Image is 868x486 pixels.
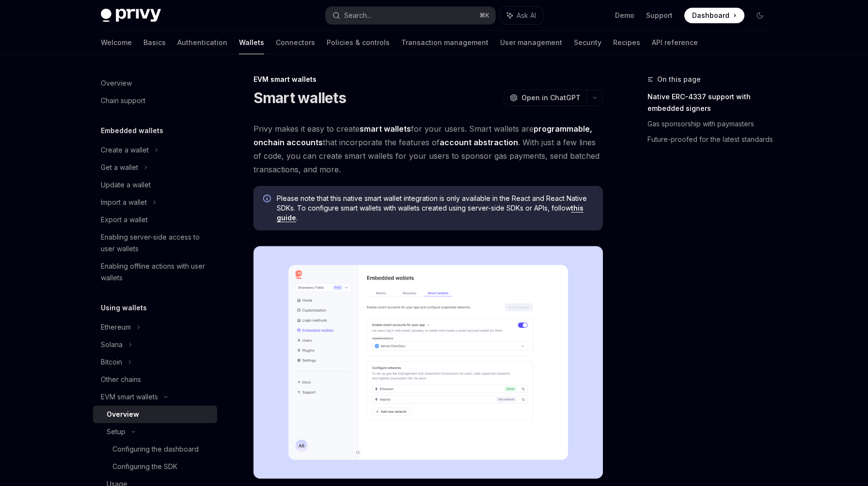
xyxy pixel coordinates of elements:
a: Enabling server-side access to user wallets [93,228,217,258]
div: Chain support [101,95,145,106]
a: Overview [93,406,217,423]
button: Open in ChatGPT [504,90,586,106]
div: Overview [101,77,132,89]
a: Recipes [613,31,640,54]
a: Wallets [239,31,264,54]
div: Overview [107,409,139,420]
span: Please note that this native smart wallet integration is only available in the React and React Na... [277,194,593,223]
a: Transaction management [401,31,489,54]
a: Connectors [276,31,315,54]
div: Enabling offline actions with user wallets [101,260,211,284]
span: Dashboard [692,11,729,20]
a: Dashboard [684,8,744,23]
a: User management [500,31,562,54]
div: EVM smart wallets [101,391,158,403]
a: account abstraction [440,137,518,148]
button: Search...⌘K [326,7,495,24]
strong: smart wallets [360,124,411,134]
div: Other chains [101,374,141,385]
div: Configuring the dashboard [112,443,199,455]
a: Configuring the SDK [93,458,217,475]
a: Enabling offline actions with user wallets [93,258,217,287]
button: Toggle dark mode [752,8,768,23]
img: dark logo [101,9,161,22]
span: Open in ChatGPT [521,93,581,103]
a: Policies & controls [327,31,390,54]
div: Import a wallet [101,197,147,208]
div: Bitcoin [101,356,122,368]
a: Authentication [177,31,227,54]
span: On this page [657,74,701,85]
a: Support [646,11,673,20]
a: Welcome [101,31,132,54]
a: Future-proofed for the latest standards [647,132,775,147]
div: Enabling server-side access to user wallets [101,231,211,255]
div: Export a wallet [101,214,148,226]
h5: Embedded wallets [101,125,163,137]
span: Privy makes it easy to create for your users. Smart wallets are that incorporate the features of ... [253,122,603,176]
div: Ethereum [101,321,131,333]
a: Configuring the dashboard [93,440,217,458]
a: Security [574,31,601,54]
div: Search... [344,10,371,21]
a: Demo [615,11,634,20]
span: Ask AI [517,11,536,20]
a: Update a wallet [93,176,217,194]
svg: Info [263,195,273,204]
span: ⌘ K [479,12,489,19]
a: Native ERC-4337 support with embedded signers [647,89,775,116]
div: Solana [101,339,123,350]
div: Get a wallet [101,162,138,173]
h5: Using wallets [101,302,147,314]
div: Setup [107,426,126,438]
a: Other chains [93,371,217,388]
h1: Smart wallets [253,89,346,106]
a: API reference [652,31,698,54]
a: Overview [93,75,217,92]
img: Sample enable smart wallets [253,246,603,479]
button: Ask AI [500,7,543,24]
div: Create a wallet [101,144,149,156]
div: Update a wallet [101,179,151,191]
div: Configuring the SDK [112,461,177,472]
a: Basics [143,31,166,54]
a: Gas sponsorship with paymasters [647,116,775,132]
div: EVM smart wallets [253,75,603,84]
a: Export a wallet [93,211,217,228]
a: Chain support [93,92,217,109]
